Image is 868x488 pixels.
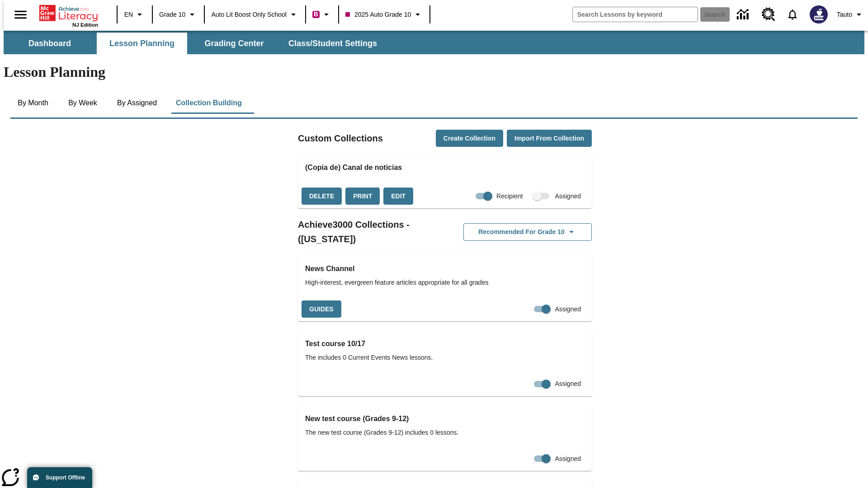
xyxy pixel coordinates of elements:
button: Collection Building [169,92,249,114]
button: Edit [383,188,413,205]
button: Support Offline [27,467,92,488]
span: Recipient [496,192,523,201]
div: SubNavbar [4,31,864,54]
button: By Assigned [110,92,164,114]
span: The new test course (Grades 9-12) includes 0 lessons. [305,428,585,437]
button: Grade: Grade 10, Select a grade [156,6,201,23]
h2: Achieve3000 Collections - ([US_STATE]) [298,217,445,246]
button: Delete [302,188,342,205]
button: Class/Student Settings [281,33,384,54]
span: EN [124,10,133,19]
button: Profile/Settings [833,6,868,23]
a: Data Center [731,2,756,27]
h3: News Channel [305,263,585,275]
button: School: Auto Lit Boost only School, Select your school [208,6,302,23]
button: Boost Class color is violet red. Change class color [309,6,335,23]
span: 2025 Auto Grade 10 [345,10,411,19]
h3: New test course (Grades 9-12) [305,413,585,425]
span: B [314,9,318,20]
span: High-interest, evergreen feature articles appropriate for all grades [305,278,585,287]
h3: Test course 10/17 [305,338,585,350]
button: Import from Collection [507,130,592,147]
span: Assigned [555,454,581,464]
div: SubNavbar [4,33,385,54]
input: search field [573,7,698,22]
button: Guides [302,300,341,318]
h3: (Copia de) Canal de noticias [305,161,585,174]
span: Assigned [555,305,581,314]
span: NJ Edition [72,22,98,28]
button: Recommended for Grade 10 [463,223,592,241]
span: The includes 0 Current Events News lessons. [305,353,585,362]
button: Dashboard [5,33,95,54]
span: Assigned [555,379,581,389]
button: Print, will open in a new window [345,188,380,205]
h1: Lesson Planning [4,64,864,80]
button: Class: 2025 Auto Grade 10, Select your class [342,6,427,23]
span: Grade 10 [159,10,185,19]
button: By Month [10,92,56,114]
button: By Week [60,92,105,114]
button: Language: EN, Select a language [120,6,149,23]
span: Tauto [837,10,852,19]
h2: Custom Collections [298,131,383,145]
button: Open side menu [7,1,34,28]
div: Home [39,3,98,28]
button: Create Collection [436,130,503,147]
a: Resource Center, Will open in new tab [756,2,781,27]
button: Select a new avatar [804,3,833,26]
span: Support Offline [46,474,85,481]
button: Grading Center [189,33,279,54]
a: Notifications [781,3,804,26]
img: Avatar [810,5,828,23]
span: Assigned [555,192,581,201]
span: Auto Lit Boost only School [211,10,287,19]
a: Home [39,4,98,22]
button: Lesson Planning [97,33,187,54]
